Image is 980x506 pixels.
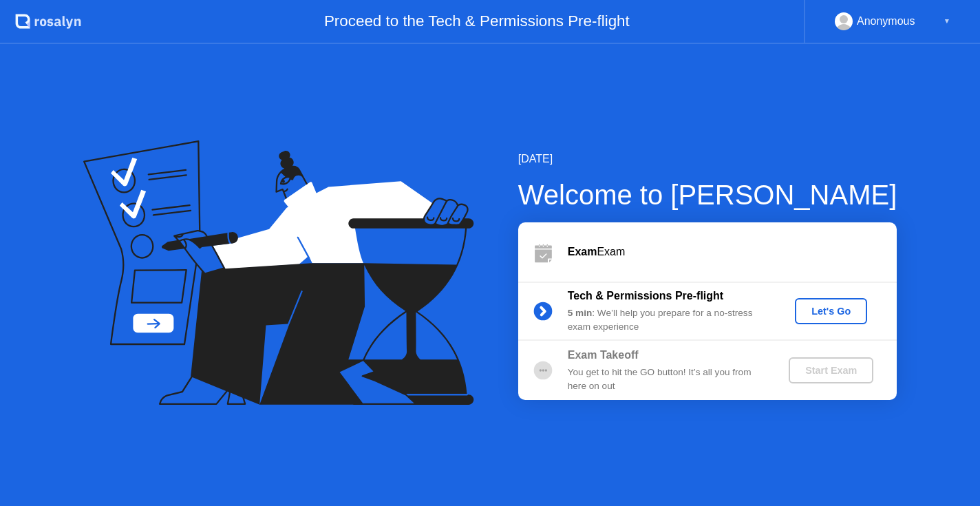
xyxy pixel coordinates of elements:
div: Exam [568,244,897,260]
div: Welcome to [PERSON_NAME] [518,174,897,215]
div: : We’ll help you prepare for a no-stress exam experience [568,306,766,335]
button: Start Exam [789,357,873,383]
div: ▼ [944,12,950,30]
div: [DATE] [518,151,897,167]
div: You get to hit the GO button! It’s all you from here on out [568,366,766,394]
b: Exam [568,246,597,257]
div: Let's Go [800,306,862,317]
b: Exam Takeoff [568,349,639,361]
div: Anonymous [857,12,915,30]
button: Let's Go [795,298,867,324]
b: 5 min [568,308,593,318]
div: Start Exam [794,365,868,376]
b: Tech & Permissions Pre-flight [568,290,723,302]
